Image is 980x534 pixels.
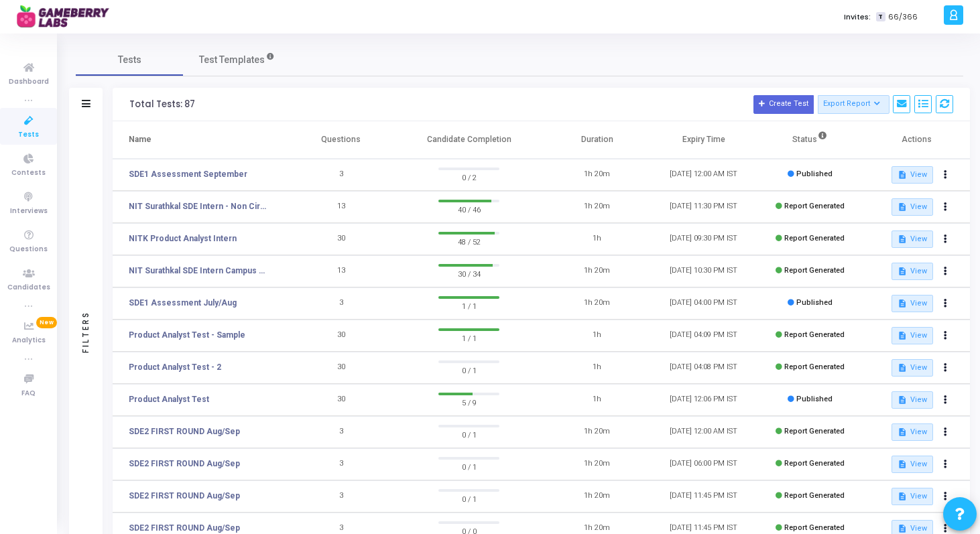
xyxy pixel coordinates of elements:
th: Expiry Time [650,121,757,159]
span: Report Generated [784,202,845,210]
img: logo [17,3,117,30]
span: 40 / 46 [438,202,499,216]
td: [DATE] 11:30 PM IST [650,191,757,223]
mat-icon: description [898,524,907,533]
th: Actions [863,121,970,159]
button: View [892,263,932,280]
mat-icon: description [898,235,907,244]
a: NIT Surathkal SDE Intern - Non Circuit [129,200,267,212]
td: 1h [544,320,650,352]
span: 1 / 1 [438,299,499,312]
div: Filters [80,258,92,405]
td: [DATE] 06:00 PM IST [650,448,757,480]
span: 0 / 2 [438,170,499,184]
span: Report Generated [784,523,845,532]
span: Report Generated [784,362,845,371]
td: [DATE] 04:08 PM IST [650,352,757,384]
button: View [892,359,932,377]
span: 0 / 1 [438,460,499,473]
button: View [892,456,932,473]
td: 3 [288,416,394,448]
span: New [36,317,57,328]
td: 3 [288,448,394,480]
span: Published [796,298,833,307]
td: [DATE] 10:30 PM IST [650,255,757,287]
a: SDE2 FIRST ROUND Aug/Sep [129,425,240,438]
a: Product Analyst Test [129,393,209,405]
mat-icon: description [898,331,907,340]
a: Product Analyst Test - Sample [129,329,245,341]
td: 3 [288,480,394,513]
span: FAQ [21,388,36,399]
span: Report Generated [784,330,845,339]
td: [DATE] 12:00 AM IST [650,416,757,448]
a: Product Analyst Test - 2 [129,361,221,373]
mat-icon: description [898,460,907,469]
label: Invites: [844,11,871,23]
a: SDE1 Assessment July/Aug [129,297,237,309]
span: 48 / 52 [438,235,499,248]
td: 30 [288,223,394,255]
span: Interviews [10,206,48,217]
td: [DATE] 04:00 PM IST [650,287,757,320]
span: 66/366 [888,11,918,23]
td: 1h [544,384,650,416]
a: SDE2 FIRST ROUND Aug/Sep [129,458,240,470]
th: Name [113,121,288,159]
span: Report Generated [784,427,845,436]
td: [DATE] 11:45 PM IST [650,480,757,513]
a: SDE2 FIRST ROUND Aug/Sep [129,522,240,534]
td: 30 [288,384,394,416]
mat-icon: description [898,299,907,308]
span: Published [796,170,833,178]
a: SDE1 Assessment September [129,168,247,180]
span: Report Generated [784,266,845,275]
span: Candidates [7,282,50,293]
button: View [892,488,932,505]
td: 13 [288,255,394,287]
th: Questions [288,121,394,159]
button: Export Report [818,95,890,114]
mat-icon: description [898,363,907,373]
span: 0 / 1 [438,363,499,377]
button: View [892,166,932,184]
mat-icon: description [898,267,907,276]
button: View [892,327,932,344]
div: Total Tests: 87 [129,99,195,110]
span: Published [796,395,833,403]
td: 3 [288,287,394,320]
mat-icon: description [898,492,907,501]
th: Duration [544,121,650,159]
span: Report Generated [784,459,845,468]
span: Tests [118,53,141,67]
a: NIT Surathkal SDE Intern Campus Test [129,265,267,277]
span: Dashboard [9,76,49,88]
span: Questions [9,244,48,255]
td: 1h [544,352,650,384]
button: View [892,295,932,312]
td: 1h [544,223,650,255]
button: View [892,423,932,441]
td: 1h 20m [544,480,650,513]
mat-icon: description [898,170,907,180]
mat-icon: description [898,427,907,437]
td: [DATE] 09:30 PM IST [650,223,757,255]
button: Create Test [753,95,814,114]
th: Status [757,121,863,159]
a: SDE2 FIRST ROUND Aug/Sep [129,490,240,502]
span: 5 / 9 [438,395,499,409]
td: 1h 20m [544,255,650,287]
span: Contests [11,168,46,179]
td: 13 [288,191,394,223]
td: 1h 20m [544,287,650,320]
td: 3 [288,159,394,191]
span: 0 / 1 [438,427,499,441]
td: 30 [288,320,394,352]
span: Test Templates [199,53,265,67]
span: Tests [18,129,39,141]
span: 0 / 1 [438,492,499,505]
span: 1 / 1 [438,331,499,344]
th: Candidate Completion [394,121,544,159]
td: [DATE] 12:06 PM IST [650,384,757,416]
td: 1h 20m [544,416,650,448]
